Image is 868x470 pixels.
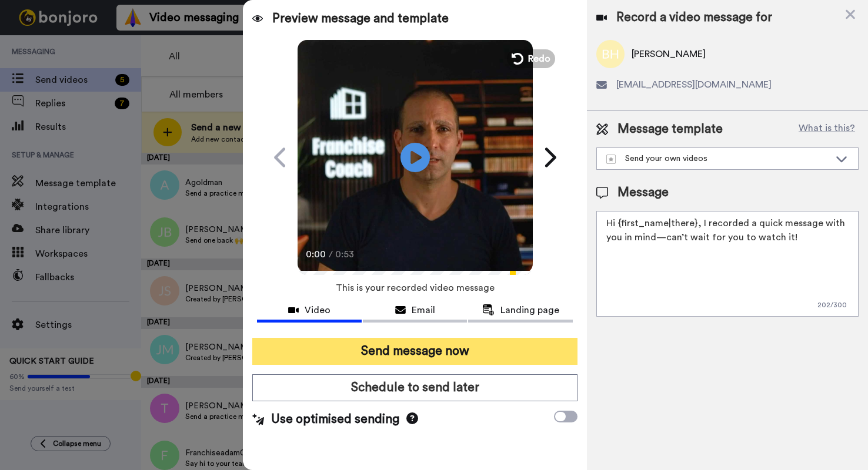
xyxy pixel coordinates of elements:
[617,184,669,202] span: Message
[412,303,435,317] span: Email
[500,303,559,317] span: Landing page
[305,303,330,317] span: Video
[336,275,495,301] span: This is your recorded video message
[271,411,399,428] span: Use optimised sending
[606,155,616,164] img: demo-template.svg
[335,247,356,261] span: 0:53
[795,120,859,138] button: What is this?
[596,211,859,317] textarea: Hi {first_name|there}, I recorded a quick message with you in mind—can’t wait for you to watch it!
[606,153,830,164] div: Send your own videos
[617,120,723,138] span: Message template
[306,247,326,261] span: 0:00
[252,374,577,401] button: Schedule to send later
[616,78,772,92] span: [EMAIL_ADDRESS][DOMAIN_NAME]
[329,247,333,261] span: /
[252,338,577,365] button: Send message now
